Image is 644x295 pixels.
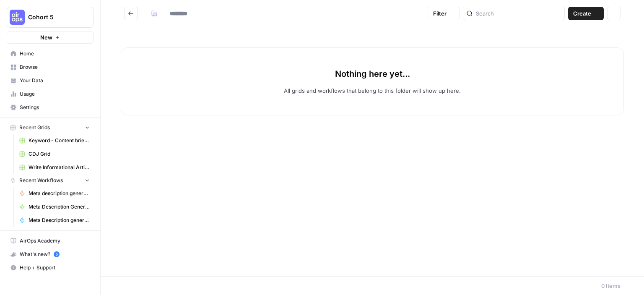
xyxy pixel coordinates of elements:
[7,7,93,28] button: Workspace: Cohort 5
[7,248,93,261] div: What's new?
[7,121,93,134] button: Recent Grids
[20,50,90,57] span: Home
[29,217,90,224] span: Meta Description generator (CRG)
[29,150,90,158] span: CDJ Grid
[568,7,604,20] button: Create
[10,10,25,25] img: Cohort 5 Logo
[7,74,93,87] a: Your Data
[284,86,461,95] p: All grids and workflows that belong to this folder will show up here.
[7,101,93,114] a: Settings
[19,177,63,184] span: Recent Workflows
[40,33,52,42] span: New
[20,77,90,84] span: Your Data
[476,9,561,18] input: Search
[7,261,93,274] button: Help + Support
[7,31,93,44] button: New
[19,124,50,131] span: Recent Grids
[54,251,60,257] a: 5
[29,137,90,144] span: Keyword - Content brief - Article (Airops builders)
[29,190,90,197] span: Meta description generator (Jaione)
[124,7,138,20] button: Go back
[28,13,79,21] span: Cohort 5
[16,214,93,227] a: Meta Description generator (CRG)
[7,174,93,187] button: Recent Workflows
[428,7,460,20] button: Filter
[573,9,591,18] span: Create
[16,161,93,174] a: Write Informational Article
[20,237,90,245] span: AirOps Academy
[335,68,410,80] p: Nothing here yet...
[20,63,90,71] span: Browse
[29,203,90,211] span: Meta Description Generator ([PERSON_NAME])
[16,187,93,200] a: Meta description generator (Jaione)
[7,60,93,74] a: Browse
[7,87,93,101] a: Usage
[29,164,90,171] span: Write Informational Article
[20,264,90,272] span: Help + Support
[55,252,57,256] text: 5
[433,9,447,18] span: Filter
[601,282,621,290] div: 0 Items
[7,234,93,248] a: AirOps Academy
[7,47,93,60] a: Home
[16,147,93,161] a: CDJ Grid
[16,200,93,214] a: Meta Description Generator ([PERSON_NAME])
[20,90,90,98] span: Usage
[7,248,93,261] button: What's new? 5
[16,134,93,147] a: Keyword - Content brief - Article (Airops builders)
[20,104,90,111] span: Settings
